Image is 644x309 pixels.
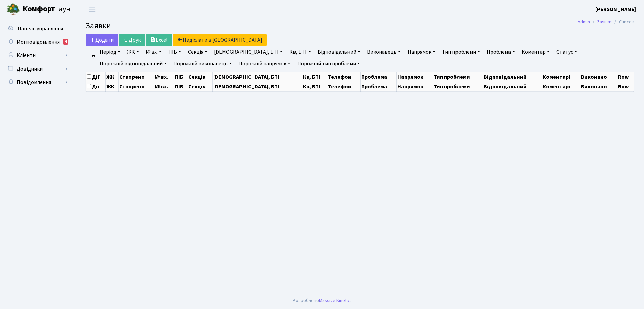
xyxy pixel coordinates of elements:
th: Телефон [327,82,361,91]
th: Секція [187,82,213,91]
a: Кв, БТІ [287,46,313,58]
th: № вх. [154,82,174,91]
span: Заявки [86,20,111,32]
a: Відповідальний [315,46,363,58]
th: № вх. [154,72,174,82]
span: Таун [23,4,70,15]
span: Додати [90,36,114,44]
th: Напрямок [397,72,433,82]
th: Проблема [360,82,396,91]
a: Admin [578,18,590,25]
th: [DEMOGRAPHIC_DATA], БТІ [213,72,302,82]
a: Довідники [3,62,70,76]
th: Тип проблеми [433,72,483,82]
a: № вх. [143,46,164,58]
th: Дії [86,72,106,82]
button: Переключити навігацію [84,4,101,15]
nav: breadcrumb [568,15,644,29]
th: [DEMOGRAPHIC_DATA], БТІ [213,82,302,91]
a: ЖК [124,46,142,58]
div: 4 [63,39,68,45]
a: Секція [185,46,210,58]
a: Порожній напрямок [236,58,293,69]
th: Коментарі [542,72,580,82]
a: Порожній відповідальний [97,58,169,69]
a: [DEMOGRAPHIC_DATA], БТІ [211,46,285,58]
a: ПІБ [166,46,184,58]
a: Напрямок [405,46,438,58]
a: Період [97,46,123,58]
th: Створено [118,82,154,91]
th: Відповідальний [483,72,542,82]
a: Надіслати в [GEOGRAPHIC_DATA] [173,34,267,46]
th: Коментарі [542,82,580,91]
li: Список [612,18,634,26]
th: Кв, БТІ [302,82,327,91]
th: Створено [118,72,154,82]
b: Комфорт [23,4,55,14]
img: logo.png [7,3,20,16]
th: ПІБ [174,72,187,82]
a: Порожній тип проблеми [294,58,363,69]
a: Панель управління [3,22,70,35]
th: Напрямок [397,82,433,91]
a: Статус [554,46,580,58]
a: [PERSON_NAME] [595,5,636,13]
th: ЖК [106,82,118,91]
a: Massive Kinetic [319,297,350,304]
a: Коментар [519,46,552,58]
div: Розроблено . [293,297,351,304]
a: Порожній виконавець [171,58,234,69]
a: Виконавець [364,46,404,58]
th: Секція [187,72,213,82]
th: Тип проблеми [433,82,483,91]
th: Відповідальний [483,82,542,91]
a: Повідомлення [3,76,70,89]
th: ЖК [106,72,118,82]
th: Телефон [327,72,361,82]
span: Панель управління [18,25,63,32]
th: ПІБ [174,82,187,91]
th: Кв, БТІ [302,72,327,82]
a: Клієнти [3,49,70,62]
th: Проблема [360,72,396,82]
th: Виконано [580,72,617,82]
th: Row [617,72,634,82]
a: Проблема [484,46,518,58]
th: Row [617,82,634,91]
a: Тип проблеми [439,46,483,58]
b: [PERSON_NAME] [595,6,636,13]
span: Мої повідомлення [17,38,60,46]
th: Виконано [580,82,617,91]
a: Excel [146,34,172,46]
a: Заявки [597,18,612,25]
a: Друк [119,34,145,46]
a: Мої повідомлення4 [3,35,70,49]
th: Дії [86,82,106,91]
a: Додати [86,34,118,46]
